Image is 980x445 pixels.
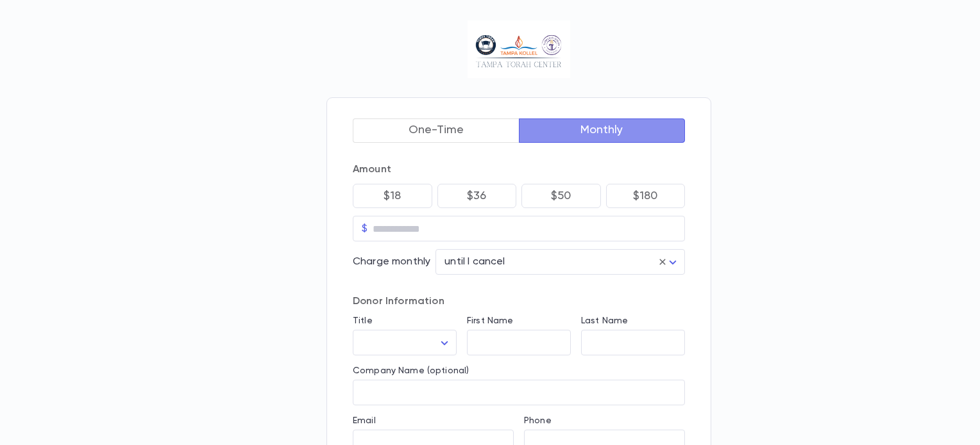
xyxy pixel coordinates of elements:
p: $50 [551,190,571,202]
p: Charge monthly [353,255,430,268]
button: Monthly [519,118,686,143]
div: until I cancel [435,250,685,275]
button: $18 [353,184,432,208]
button: $36 [437,184,517,208]
p: $36 [467,190,487,202]
button: $50 [521,184,601,208]
label: Title [353,316,373,326]
label: Email [353,416,376,426]
p: $180 [633,190,657,202]
div: ​ [353,330,457,355]
label: First Name [467,316,513,326]
button: $180 [606,184,686,208]
p: Amount [353,163,685,176]
span: until I cancel [444,257,505,267]
label: Last Name [581,316,628,326]
button: One-Time [353,118,520,143]
label: Company Name (optional) [353,366,469,376]
img: Logo [468,20,570,78]
p: $18 [384,190,401,202]
p: $ [362,222,367,235]
label: Phone [524,416,552,426]
p: Donor Information [353,295,685,308]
